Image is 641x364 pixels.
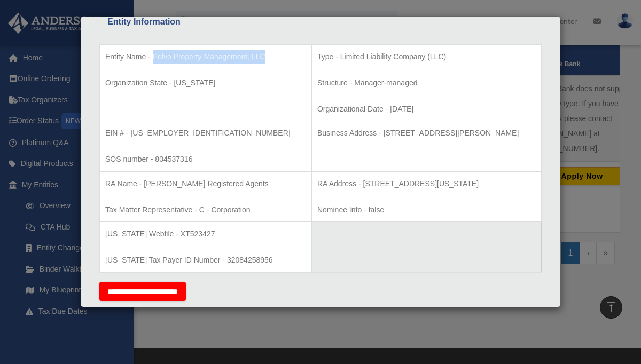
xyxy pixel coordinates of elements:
p: Type - Limited Liability Company (LLC) [317,50,536,64]
p: [US_STATE] Webfile - XT523427 [105,227,306,241]
p: Organizational Date - [DATE] [317,102,536,116]
div: Entity Information [107,14,534,29]
p: Organization State - [US_STATE] [105,76,306,90]
p: RA Address - [STREET_ADDRESS][US_STATE] [317,177,536,191]
p: Structure - Manager-managed [317,76,536,90]
p: Business Address - [STREET_ADDRESS][PERSON_NAME] [317,126,536,140]
p: [US_STATE] Tax Payer ID Number - 32084258956 [105,254,306,267]
p: Nominee Info - false [317,203,536,217]
p: Tax Matter Representative - C - Corporation [105,203,306,217]
p: Entity Name - Polvo Property Management, LLC [105,50,306,64]
p: SOS number - 804537316 [105,153,306,166]
p: RA Name - [PERSON_NAME] Registered Agents [105,177,306,191]
p: EIN # - [US_EMPLOYER_IDENTIFICATION_NUMBER] [105,126,306,140]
